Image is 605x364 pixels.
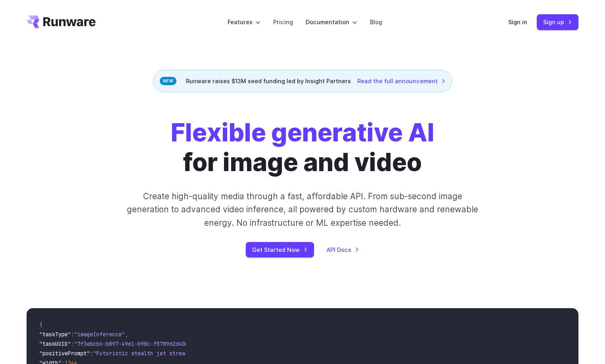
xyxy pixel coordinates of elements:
span: "taskUUID" [39,340,71,347]
a: Pricing [273,17,293,27]
p: Create high-quality media through a fast, affordable API. From sub-second image generation to adv... [126,190,479,229]
a: Sign up [537,14,578,30]
span: : [71,340,74,347]
div: Runware raises $13M seed funding led by Insight Partners [153,70,452,92]
span: "taskType" [39,331,71,338]
a: Get Started Now [246,242,314,257]
span: "positivePrompt" [39,350,90,357]
span: { [39,321,42,328]
label: Documentation [306,17,357,27]
label: Features [228,17,260,27]
span: "7f3ebcb6-b897-49e1-b98c-f5789d2d40d7" [74,340,195,347]
span: "Futuristic stealth jet streaking through a neon-lit cityscape with glowing purple exhaust" [93,350,382,357]
a: Read the full announcement [357,76,446,86]
strong: Flexible generative AI [171,117,435,147]
span: : [71,331,74,338]
span: "imageInference" [74,331,125,338]
h1: for image and video [171,118,435,177]
a: API Docs [327,245,359,254]
a: Go to / [27,15,96,28]
span: , [125,331,128,338]
a: Blog [370,17,382,27]
span: : [90,350,93,357]
a: Sign in [508,17,527,27]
